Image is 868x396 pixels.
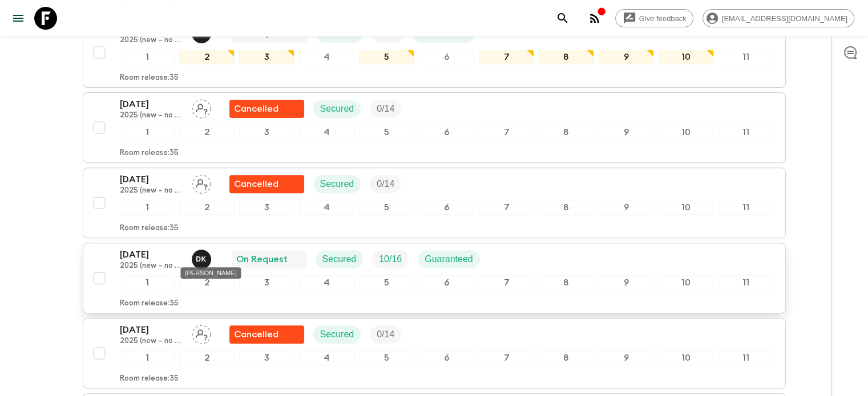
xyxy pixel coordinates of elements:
[539,200,594,215] div: 8
[120,374,179,383] p: Room release: 35
[419,50,474,64] div: 6
[299,275,354,290] div: 4
[379,252,402,266] p: 10 / 16
[120,323,183,337] p: [DATE]
[479,50,534,64] div: 7
[718,350,774,365] div: 11
[120,275,175,290] div: 1
[539,275,594,290] div: 8
[320,177,354,191] p: Secured
[120,36,183,45] p: 2025 (new – no [DEMOGRAPHIC_DATA] stay)
[83,318,786,389] button: [DATE]2025 (new – no [DEMOGRAPHIC_DATA] stay)Assign pack leaderFlash Pack cancellationSecuredTrip...
[419,275,474,290] div: 6
[192,178,211,187] span: Assign pack leader
[322,252,357,266] p: Secured
[359,200,414,215] div: 5
[192,103,211,112] span: Assign pack leader
[83,243,786,313] button: [DATE]2025 (new – no [DEMOGRAPHIC_DATA] stay)Damien KimOn RequestSecuredTrip FillGuaranteed123456...
[229,175,304,193] div: Flash Pack cancellation
[179,350,235,365] div: 2
[239,125,294,140] div: 3
[234,177,278,191] p: Cancelled
[239,50,294,64] div: 3
[192,253,213,262] span: Damien Kim
[551,7,574,30] button: search adventures
[359,275,414,290] div: 5
[229,100,304,118] div: Flash Pack cancellation
[479,200,534,215] div: 7
[599,50,654,64] div: 9
[299,200,354,215] div: 4
[316,250,364,268] div: Secured
[659,275,714,290] div: 10
[599,350,654,365] div: 9
[120,337,183,346] p: 2025 (new – no [DEMOGRAPHIC_DATA] stay)
[120,125,175,140] div: 1
[539,350,594,365] div: 8
[7,7,30,30] button: menu
[479,275,534,290] div: 7
[479,125,534,140] div: 7
[83,17,786,88] button: [DATE]2025 (new – no [DEMOGRAPHIC_DATA] stay)Genie NamOn RequestSecuredTrip FillGuaranteed1234567...
[377,102,394,116] p: 0 / 14
[599,200,654,215] div: 9
[299,350,354,365] div: 4
[718,125,774,140] div: 11
[377,177,394,191] p: 0 / 14
[299,50,354,64] div: 4
[239,275,294,290] div: 3
[234,102,278,116] p: Cancelled
[120,248,183,262] p: [DATE]
[299,125,354,140] div: 4
[234,328,278,341] p: Cancelled
[320,328,354,341] p: Secured
[83,92,786,163] button: [DATE]2025 (new – no [DEMOGRAPHIC_DATA] stay)Assign pack leaderFlash Pack cancellationSecuredTrip...
[120,50,175,64] div: 1
[599,125,654,140] div: 9
[313,325,361,344] div: Secured
[229,325,304,344] div: Flash Pack cancellation
[615,9,693,27] a: Give feedback
[370,325,401,344] div: Trip Fill
[419,350,474,365] div: 6
[718,275,774,290] div: 11
[718,200,774,215] div: 11
[659,125,714,140] div: 10
[359,50,414,64] div: 5
[419,200,474,215] div: 6
[718,50,774,64] div: 11
[659,50,714,64] div: 10
[120,350,175,365] div: 1
[239,350,294,365] div: 3
[370,175,401,193] div: Trip Fill
[120,111,183,120] p: 2025 (new – no [DEMOGRAPHIC_DATA] stay)
[659,350,714,365] div: 10
[377,328,394,341] p: 0 / 14
[359,350,414,365] div: 5
[120,173,183,186] p: [DATE]
[236,252,288,266] p: On Request
[239,200,294,215] div: 3
[120,200,175,215] div: 1
[419,125,474,140] div: 6
[83,168,786,238] button: [DATE]2025 (new – no [DEMOGRAPHIC_DATA] stay)Assign pack leaderFlash Pack cancellationSecuredTrip...
[179,200,235,215] div: 2
[320,102,354,116] p: Secured
[703,9,854,27] div: [EMAIL_ADDRESS][DOMAIN_NAME]
[359,125,414,140] div: 5
[192,328,211,337] span: Assign pack leader
[120,299,179,308] p: Room release: 35
[313,100,361,118] div: Secured
[633,14,693,23] span: Give feedback
[120,224,179,233] p: Room release: 35
[313,175,361,193] div: Secured
[196,255,207,264] p: D K
[372,250,409,268] div: Trip Fill
[180,267,241,279] div: [PERSON_NAME]
[539,125,594,140] div: 8
[120,74,179,83] p: Room release: 35
[479,350,534,365] div: 7
[120,186,183,195] p: 2025 (new – no [DEMOGRAPHIC_DATA] stay)
[716,14,854,23] span: [EMAIL_ADDRESS][DOMAIN_NAME]
[425,252,473,266] p: Guaranteed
